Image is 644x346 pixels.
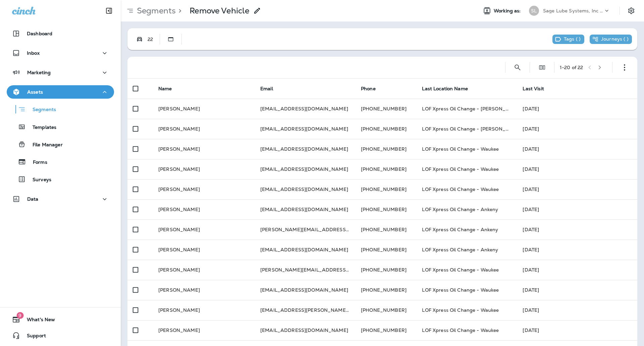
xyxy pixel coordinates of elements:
button: Templates [7,120,114,134]
td: [EMAIL_ADDRESS][DOMAIN_NAME] [255,240,356,260]
button: Search Segments [511,61,524,74]
td: [PERSON_NAME] [153,159,255,179]
span: Support [20,333,46,341]
td: [PHONE_NUMBER] [356,260,417,280]
td: [DATE] [517,219,637,240]
td: [EMAIL_ADDRESS][DOMAIN_NAME] [255,139,356,159]
td: [DATE] [517,300,637,320]
td: LOF Xpress Oil Change - Waukee [417,260,517,280]
td: LOF Xpress Oil Change - [PERSON_NAME] [417,99,517,119]
button: Assets [7,85,114,99]
td: [PERSON_NAME] [153,139,255,159]
button: Data [7,192,114,206]
td: [PERSON_NAME][EMAIL_ADDRESS][PERSON_NAME][DOMAIN_NAME] [255,260,356,280]
td: [EMAIL_ADDRESS][PERSON_NAME][DOMAIN_NAME] [255,300,356,320]
p: Segments [134,6,176,16]
td: [DATE] [517,280,637,300]
p: Templates [26,125,56,131]
div: This segment is not used in any journeys [590,35,632,44]
p: > [176,6,181,16]
td: [PHONE_NUMBER] [356,240,417,260]
td: [PERSON_NAME] [153,99,255,119]
td: [PERSON_NAME] [153,199,255,219]
span: Phone [361,86,376,92]
button: Marketing [7,66,114,79]
td: [PHONE_NUMBER] [356,99,417,119]
td: LOF Xpress Oil Change - Waukee [417,300,517,320]
td: [DATE] [517,240,637,260]
p: Dashboard [27,31,52,36]
button: File Manager [7,137,114,151]
td: [EMAIL_ADDRESS][DOMAIN_NAME] [255,280,356,300]
p: Segments [26,107,56,113]
td: [PERSON_NAME] [153,320,255,340]
div: This segment has no tags [552,35,584,44]
td: [PHONE_NUMBER] [356,179,417,199]
div: 1 - 20 of 22 [560,65,583,70]
p: Forms [26,159,47,166]
button: Dashboard [7,27,114,40]
td: [PHONE_NUMBER] [356,119,417,139]
td: [PERSON_NAME] [153,280,255,300]
p: File Manager [26,142,63,148]
td: [DATE] [517,260,637,280]
td: [DATE] [517,159,637,179]
p: Sage Lube Systems, Inc dba LOF Xpress Oil Change [543,8,603,13]
td: LOF Xpress Oil Change - Ankeny [417,199,517,219]
td: LOF Xpress Oil Change - Waukee [417,280,517,300]
button: Segments [7,102,114,116]
p: Data [27,196,39,202]
td: [DATE] [517,199,637,219]
td: [DATE] [517,119,637,139]
p: Remove Vehicle [190,6,249,16]
td: [PERSON_NAME][EMAIL_ADDRESS][PERSON_NAME][DOMAIN_NAME] [255,219,356,240]
td: [DATE] [517,320,637,340]
button: Support [7,329,114,342]
td: [PHONE_NUMBER] [356,320,417,340]
td: LOF Xpress Oil Change - [PERSON_NAME] [417,119,517,139]
button: Static [164,33,177,46]
td: [DATE] [517,139,637,159]
span: 9 [16,312,23,319]
td: [PERSON_NAME] [153,260,255,280]
td: [PERSON_NAME] [153,240,255,260]
span: Working as: [494,8,522,14]
td: [PHONE_NUMBER] [356,280,417,300]
button: Surveys [7,172,114,186]
button: 9What's New [7,313,114,326]
div: SL [529,6,539,16]
span: Last Visit [523,86,544,92]
td: [PHONE_NUMBER] [356,300,417,320]
td: LOF Xpress Oil Change - Ankeny [417,240,517,260]
p: Marketing [27,70,51,75]
p: Tags ( ) [564,36,581,42]
td: [EMAIL_ADDRESS][DOMAIN_NAME] [255,320,356,340]
span: Last Location Name [422,86,468,92]
td: [DATE] [517,99,637,119]
td: [PERSON_NAME] [153,179,255,199]
td: [EMAIL_ADDRESS][DOMAIN_NAME] [255,119,356,139]
td: LOF Xpress Oil Change - Waukee [417,320,517,340]
td: [PERSON_NAME] [153,119,255,139]
td: [EMAIL_ADDRESS][DOMAIN_NAME] [255,199,356,219]
td: [PHONE_NUMBER] [356,199,417,219]
div: 22 [146,37,160,42]
td: LOF Xpress Oil Change - Waukee [417,179,517,199]
td: [PHONE_NUMBER] [356,139,417,159]
td: [PHONE_NUMBER] [356,219,417,240]
button: Settings [625,5,637,17]
button: Forms [7,155,114,169]
button: Inbox [7,46,114,60]
td: LOF Xpress Oil Change - Waukee [417,159,517,179]
p: Inbox [27,50,40,56]
td: [EMAIL_ADDRESS][DOMAIN_NAME] [255,99,356,119]
td: [DATE] [517,179,637,199]
td: [PHONE_NUMBER] [356,159,417,179]
td: [EMAIL_ADDRESS][DOMAIN_NAME] [255,179,356,199]
span: Name [158,86,172,92]
span: Email [260,86,273,92]
p: Assets [27,89,43,95]
td: [PERSON_NAME] [153,300,255,320]
p: Surveys [26,177,51,183]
